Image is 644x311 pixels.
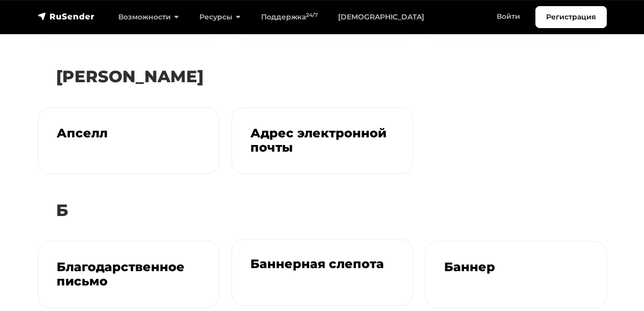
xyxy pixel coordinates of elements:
[57,260,200,290] h3: Благодарственное письмо
[486,6,530,27] a: Войти
[108,7,189,28] a: Возможности
[38,11,95,21] img: RuSender
[306,12,318,18] sup: 24/7
[189,7,251,28] a: Ресурсы
[444,260,588,275] h3: Баннер
[38,59,607,94] h2: [PERSON_NAME]
[425,241,607,308] a: Баннер
[38,241,219,308] a: Благодарственное письмо
[535,6,607,28] a: Регистрация
[250,126,394,156] h3: Адрес электронной почты
[251,7,328,28] a: Поддержка24/7
[38,107,219,175] a: Апселл
[231,239,413,306] a: Баннерная слепота
[328,7,434,28] a: [DEMOGRAPHIC_DATA]
[250,257,394,272] h3: Баннерная слепота
[38,193,607,228] h2: Б
[231,107,413,175] a: Адрес электронной почты
[57,126,200,141] h3: Апселл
